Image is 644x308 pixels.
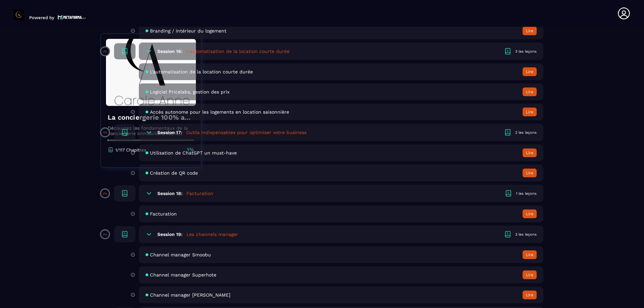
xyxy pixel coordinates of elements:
div: 1 les leçons [516,191,537,196]
p: 0% [103,131,107,134]
button: Lire [523,169,537,177]
div: 3 les leçons [515,49,537,54]
p: 0% [103,50,107,53]
span: Accès autonome pour les logements en location saisonnière [150,109,289,115]
img: banner [106,39,196,106]
h6: Session 16: [157,49,182,54]
button: Lire [523,291,537,299]
button: Lire [523,26,537,35]
span: Facturation [150,211,177,217]
span: Création de QR code [150,170,198,176]
p: 0% [103,192,107,195]
span: Channel manager Smoobu [150,252,211,257]
span: L'automatisation de la location courte durée [150,69,253,74]
span: Logiciel Pricelabs, gestion des prix [150,89,229,95]
div: 2 les leçons [515,130,537,135]
div: 3 les leçons [515,232,537,237]
p: Découvrez les fondamentaux de la conciergerie immobilière 100% automatisée. Cette formation est c... [108,125,194,136]
h6: Session 17: [157,130,182,135]
p: 1/117 Chapitres [115,147,146,152]
img: logo-branding [13,9,24,20]
h5: Les channels manager [186,231,238,238]
span: Channel manager [PERSON_NAME] [150,292,230,298]
button: Lire [523,209,537,218]
button: Lire [523,148,537,157]
h4: La conciergerie 100% automatisée [108,113,194,122]
span: Branding / Intérieur du logement [150,28,226,34]
button: Lire [523,270,537,279]
button: Lire [523,250,537,259]
img: logo [58,14,86,20]
button: Lire [523,108,537,116]
span: Utilisation de ChatGPT un must-have [150,150,237,156]
h5: Facturation [186,190,213,197]
h5: L'automatisation de la location courte durée [186,48,289,55]
p: Powered by [29,15,54,20]
h5: Outils indispensables pour optimiser votre business [186,129,307,136]
span: Channel manager Superhote [150,272,216,278]
h6: Session 18: [157,191,182,196]
p: 0% [103,233,107,236]
button: Lire [523,67,537,76]
h6: Session 19: [157,232,182,237]
button: Lire [523,87,537,96]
